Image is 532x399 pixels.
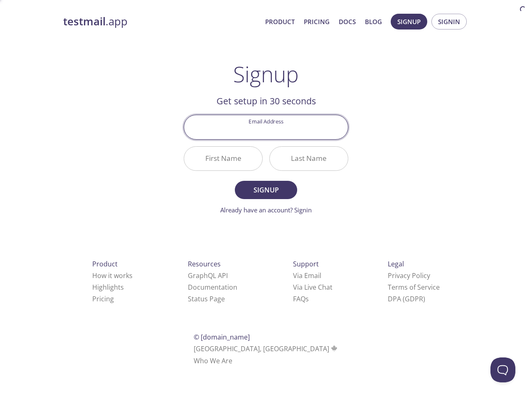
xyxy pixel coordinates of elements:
span: Signup [244,184,288,196]
button: Signup [235,181,297,199]
a: How it works [92,271,133,280]
a: Via Live Chat [293,283,332,292]
a: Via Email [293,271,321,280]
span: Legal [388,259,404,268]
h2: Get setup in 30 seconds [184,94,348,108]
span: © [DOMAIN_NAME] [194,332,250,342]
span: [GEOGRAPHIC_DATA], [GEOGRAPHIC_DATA] [194,344,339,353]
a: DPA (GDPR) [388,294,425,303]
a: GraphQL API [188,271,228,280]
span: Resources [188,259,221,268]
a: Who We Are [194,356,232,365]
button: Signin [431,14,467,30]
strong: testmail [63,14,106,29]
span: Signup [397,16,421,27]
a: Status Page [188,294,225,303]
a: Documentation [188,283,237,292]
a: Pricing [304,16,330,27]
span: Signin [438,16,460,27]
a: Already have an account? Signin [220,206,312,214]
a: Terms of Service [388,283,440,292]
span: Product [92,259,118,268]
a: Product [265,16,295,27]
a: FAQ [293,294,309,303]
a: testmail.app [63,15,259,29]
span: Support [293,259,319,268]
a: Blog [365,16,382,27]
button: Signup [391,14,427,30]
a: Highlights [92,283,124,292]
h1: Signup [233,62,299,86]
iframe: Help Scout Beacon - Open [490,357,515,382]
a: Privacy Policy [388,271,430,280]
a: Docs [339,16,356,27]
span: s [305,294,309,303]
a: Pricing [92,294,114,303]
